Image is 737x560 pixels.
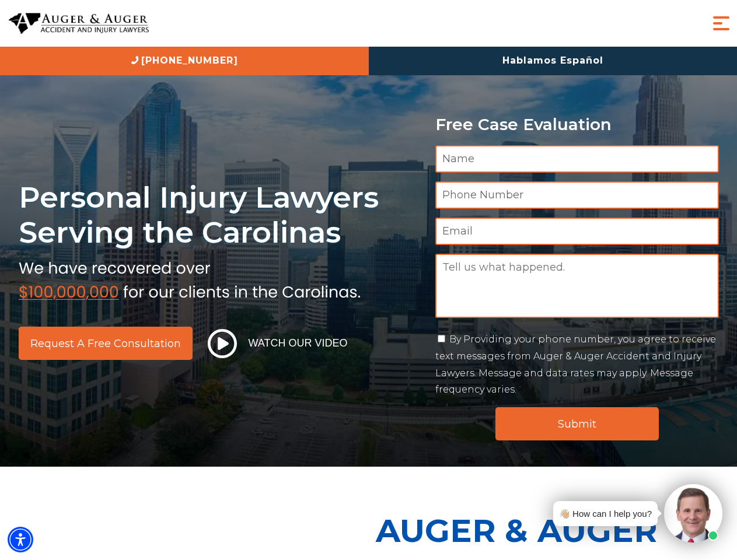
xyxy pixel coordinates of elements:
[435,145,719,173] input: Name
[19,180,421,250] h1: Personal Injury Lawyers Serving the Carolinas
[30,338,181,349] span: Request a Free Consultation
[710,12,733,35] button: Menu
[664,484,722,542] img: Intaker widget Avatar
[8,527,33,552] div: Accessibility Menu
[435,218,719,245] input: Email
[204,328,351,359] button: Watch Our Video
[435,334,716,395] label: By Providing your phone number, you agree to receive text messages from Auger & Auger Accident an...
[19,256,361,300] img: sub text
[9,13,149,34] img: Auger & Auger Accident and Injury Lawyers Logo
[559,506,652,521] div: 👋🏼 How can I help you?
[376,502,731,559] p: Auger & Auger
[435,116,719,134] p: Free Case Evaluation
[19,327,193,360] a: Request a Free Consultation
[435,181,719,209] input: Phone Number
[495,407,659,440] input: Submit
